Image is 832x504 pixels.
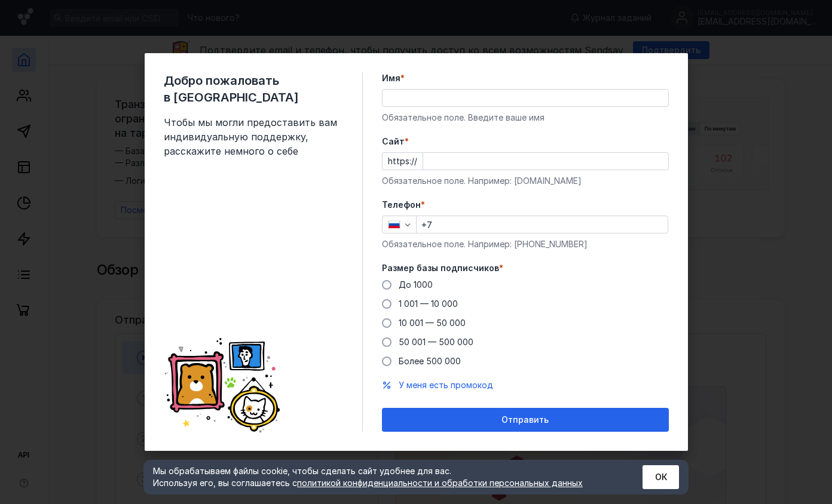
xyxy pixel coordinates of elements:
button: Отправить [382,408,669,432]
span: У меня есть промокод [399,380,493,390]
div: Обязательное поле. Например: [PHONE_NUMBER] [382,238,669,250]
span: Чтобы мы могли предоставить вам индивидуальную поддержку, расскажите немного о себе [164,115,343,158]
span: 1 001 — 10 000 [399,299,458,309]
button: У меня есть промокод [399,379,493,391]
div: Обязательное поле. Например: [DOMAIN_NAME] [382,175,669,187]
span: Добро пожаловать в [GEOGRAPHIC_DATA] [164,72,343,106]
a: политикой конфиденциальности и обработки персональных данных [297,478,583,488]
button: ОК [643,465,679,489]
span: До 1000 [399,279,433,290]
span: Телефон [382,199,421,211]
span: Размер базы подписчиков [382,262,499,274]
div: Мы обрабатываем файлы cookie, чтобы сделать сайт удобнее для вас. Используя его, вы соглашаетесь c [153,465,613,489]
span: Имя [382,72,400,84]
span: Более 500 000 [399,356,461,366]
div: Обязательное поле. Введите ваше имя [382,112,669,124]
span: Отправить [501,415,549,425]
span: Cайт [382,136,405,147]
span: 50 001 — 500 000 [399,337,473,347]
span: 10 001 — 50 000 [399,318,466,328]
